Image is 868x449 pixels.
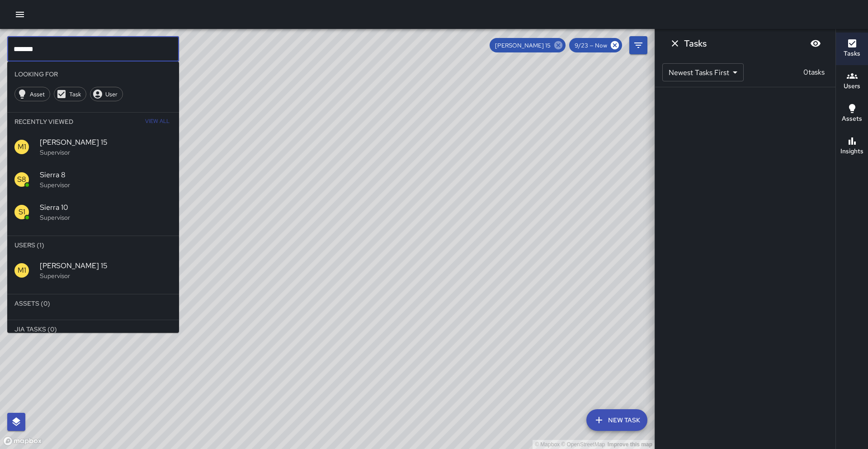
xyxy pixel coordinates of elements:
[40,202,172,213] span: Sierra 10
[7,131,179,163] div: M1[PERSON_NAME] 15Supervisor
[40,271,172,280] p: Supervisor
[840,147,863,156] h6: Insights
[64,90,86,98] span: Task
[666,34,684,52] button: Dismiss
[7,196,179,228] div: S1Sierra 10Supervisor
[662,63,744,81] div: Newest Tasks First
[7,254,179,287] div: M1[PERSON_NAME] 15Supervisor
[836,130,868,163] button: Insights
[569,42,613,49] span: 9/23 — Now
[143,113,172,131] button: View All
[7,320,179,338] li: Jia Tasks (0)
[7,294,179,312] li: Assets (0)
[7,113,179,131] li: Recently Viewed
[18,265,26,276] p: M1
[7,236,179,254] li: Users (1)
[18,142,26,152] p: M1
[14,87,50,101] div: Asset
[19,207,25,217] p: S1
[40,137,172,148] span: [PERSON_NAME] 15
[684,36,707,51] h6: Tasks
[844,49,860,59] h6: Tasks
[40,213,172,222] p: Supervisor
[842,114,862,124] h6: Assets
[844,81,860,91] h6: Users
[90,87,123,101] div: User
[836,65,868,98] button: Users
[40,148,172,157] p: Supervisor
[7,65,179,83] li: Looking For
[836,98,868,130] button: Assets
[54,87,86,101] div: Task
[800,67,828,78] p: 0 tasks
[569,38,622,52] div: 9/23 — Now
[145,114,170,129] span: View All
[7,163,179,196] div: S8Sierra 8Supervisor
[490,38,566,52] div: [PERSON_NAME] 15
[40,260,172,271] span: [PERSON_NAME] 15
[807,34,825,52] button: Blur
[629,36,647,54] button: Filters
[40,170,172,180] span: Sierra 8
[17,174,26,185] p: S8
[25,90,50,98] span: Asset
[40,180,172,189] p: Supervisor
[100,90,123,98] span: User
[586,409,647,431] button: New Task
[836,33,868,65] button: Tasks
[490,42,556,49] span: [PERSON_NAME] 15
